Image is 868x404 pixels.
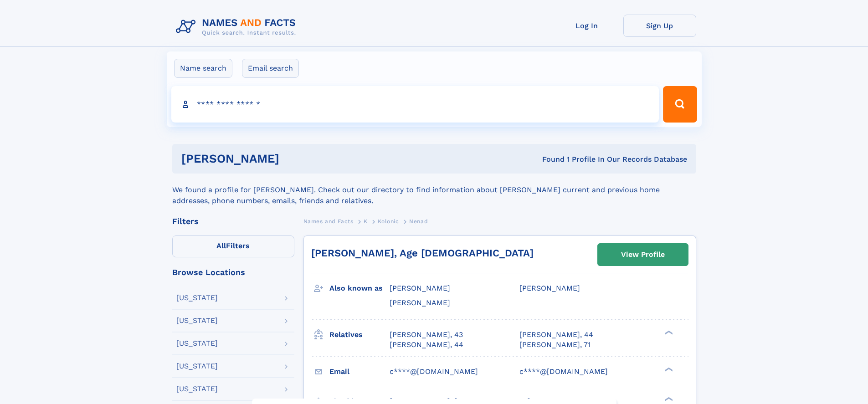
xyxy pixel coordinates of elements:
[663,366,673,372] div: ❯
[663,396,673,402] div: ❯
[598,244,688,266] a: View Profile
[329,281,390,296] h3: Also known as
[390,330,463,340] a: [PERSON_NAME], 43
[519,330,593,340] a: [PERSON_NAME], 44
[390,284,450,292] span: [PERSON_NAME]
[663,329,673,335] div: ❯
[390,298,450,307] span: [PERSON_NAME]
[176,294,218,302] div: [US_STATE]
[176,385,218,393] div: [US_STATE]
[174,59,232,78] label: Name search
[176,317,218,324] div: [US_STATE]
[329,364,390,379] h3: Email
[329,327,390,343] h3: Relatives
[623,15,696,37] a: Sign Up
[172,15,303,39] img: Logo Names and Facts
[409,218,428,225] span: Nenad
[621,244,665,265] div: View Profile
[519,340,591,350] a: [PERSON_NAME], 71
[378,218,399,225] span: Kolonic
[364,218,368,225] span: K
[390,340,463,350] a: [PERSON_NAME], 44
[176,340,218,347] div: [US_STATE]
[519,284,580,292] span: [PERSON_NAME]
[171,86,659,123] input: search input
[176,363,218,370] div: [US_STATE]
[181,153,411,164] h1: [PERSON_NAME]
[303,215,354,227] a: Names and Facts
[242,59,299,78] label: Email search
[216,241,226,250] span: All
[364,215,368,227] a: K
[550,15,623,37] a: Log In
[172,235,294,257] label: Filters
[172,217,294,225] div: Filters
[378,215,399,227] a: Kolonic
[411,154,687,164] div: Found 1 Profile In Our Records Database
[172,268,294,276] div: Browse Locations
[172,174,696,206] div: We found a profile for [PERSON_NAME]. Check out our directory to find information about [PERSON_N...
[311,247,534,259] a: [PERSON_NAME], Age [DEMOGRAPHIC_DATA]
[663,86,697,123] button: Search Button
